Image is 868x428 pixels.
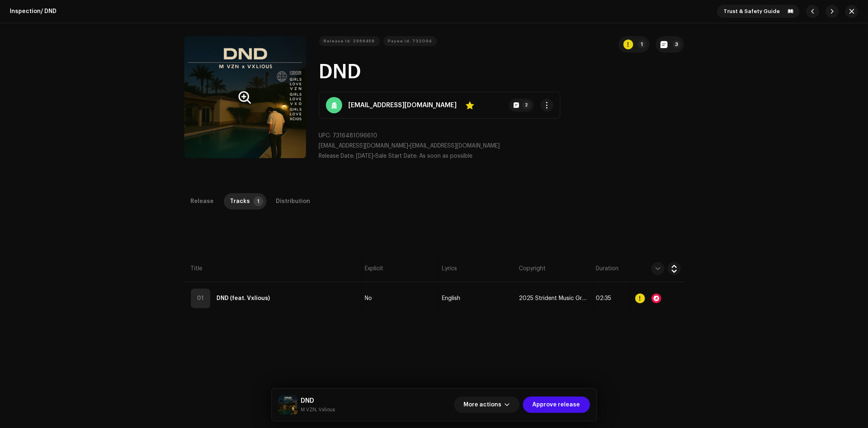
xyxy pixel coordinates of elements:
[278,395,298,415] img: 80e0c986-61cb-4694-b94c-702513cc77e5
[656,36,684,53] button: 3
[365,265,384,273] span: Explicit
[523,397,590,413] button: Approve release
[519,265,546,273] span: Copyright
[191,193,214,210] div: Release
[519,296,589,302] span: 2025 Strident Music Group Ltd.
[276,193,310,210] div: Distribution
[411,143,500,149] span: [EMAIL_ADDRESS][DOMAIN_NAME]
[383,36,437,46] button: Payee Id: 732094
[464,397,502,413] span: More actions
[376,153,418,159] span: Sale Start Date:
[319,142,684,150] p: •
[319,36,380,46] button: Release Id: 2966458
[638,40,646,49] p-badge: 1
[217,290,270,307] strong: DND (feat. Vxlious)
[454,397,520,413] button: More actions
[191,265,203,273] span: Title
[319,59,684,85] h1: DND
[619,36,649,53] button: 1
[365,296,372,302] span: No
[388,33,432,49] span: Payee Id: 732094
[319,143,409,149] span: [EMAIL_ADDRESS][DOMAIN_NAME]
[596,296,612,301] span: 02:35
[184,36,306,158] button: Zoom Image
[442,296,460,302] span: English
[509,99,534,112] button: 2
[333,133,378,139] span: 7316481096610
[420,153,473,159] span: As soon as possible
[442,265,457,273] span: Lyrics
[191,289,210,308] div: 01
[301,406,335,414] small: DND
[319,133,331,139] span: UPC:
[673,40,681,49] p-badge: 3
[349,100,457,110] strong: [EMAIL_ADDRESS][DOMAIN_NAME]
[324,33,375,49] span: Release Id: 2966458
[533,397,580,413] span: Approve release
[523,101,531,109] p-badge: 2
[319,153,355,159] span: Release Date:
[319,153,376,159] span: •
[301,396,335,406] h5: DND
[356,153,374,159] span: [DATE]
[254,196,263,206] p-badge: 1
[596,265,619,273] span: Duration
[230,193,250,210] div: Tracks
